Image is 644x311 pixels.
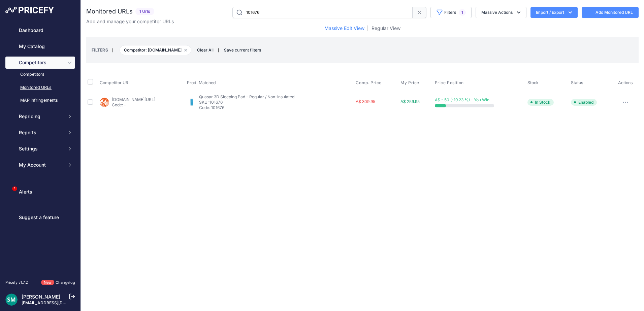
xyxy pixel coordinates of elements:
[430,7,472,18] button: Filters1
[459,9,466,16] span: 1
[527,99,554,106] span: In Stock
[86,18,174,25] p: Add and manage your competitor URLs
[112,97,155,102] a: [DOMAIN_NAME][URL]
[356,99,375,104] span: A$ 309.95
[41,280,54,285] span: New
[187,80,216,85] span: Prod. Matched
[19,59,63,66] span: Competitors
[571,80,583,85] span: Status
[530,7,578,18] button: Import / Export
[435,80,465,85] button: Price Position
[5,280,28,285] div: Pricefy v1.7.2
[5,159,75,171] button: My Account
[135,8,154,15] span: 1 Urls
[324,25,364,32] a: Massive Edit View
[356,80,382,85] span: Comp. Price
[5,40,75,53] a: My Catalog
[527,80,539,85] span: Stock
[5,69,75,80] a: Competitors
[582,7,639,18] a: Add Monitored URL
[224,47,261,53] span: Save current filters
[5,211,75,223] a: Suggest a feature
[19,145,63,152] span: Settings
[199,100,307,105] p: SKU: 101676
[618,80,633,85] span: Actions
[5,24,75,272] nav: Sidebar
[112,102,155,108] p: Code: -
[435,80,464,85] span: Price Position
[92,47,108,53] small: FILTERS
[56,280,75,285] a: Changelog
[108,48,117,52] small: |
[100,80,131,85] span: Competitor URL
[5,186,75,198] a: Alerts
[367,25,369,32] span: |
[120,45,191,55] span: Competitor: [DOMAIN_NAME]
[218,48,219,52] small: |
[19,162,63,168] span: My Account
[5,82,75,94] a: Monitored URLs
[194,47,217,54] button: Clear All
[199,94,294,99] span: Quasar 3D Sleeping Pad - Regular / Non-Insulated
[22,300,92,305] a: [EMAIL_ADDRESS][DOMAIN_NAME]
[199,105,307,110] p: Code: 101676
[22,294,60,300] a: [PERSON_NAME]
[5,7,54,13] img: Pricefy Logo
[86,7,133,16] h2: Monitored URLs
[356,80,383,85] button: Comp. Price
[5,57,75,69] button: Competitors
[400,80,419,85] span: My Price
[19,129,63,136] span: Reports
[5,110,75,123] button: Repricing
[5,143,75,155] button: Settings
[372,25,400,32] a: Regular View
[400,99,420,104] span: A$ 259.95
[400,80,421,85] button: My Price
[19,113,63,120] span: Repricing
[435,97,489,102] span: A$ - 50 (-19.23 %) - You Win
[5,95,75,106] a: MAP infringements
[232,7,413,18] input: Search
[5,127,75,139] button: Reports
[571,99,597,106] span: Enabled
[5,24,75,36] a: Dashboard
[476,7,526,18] button: Massive Actions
